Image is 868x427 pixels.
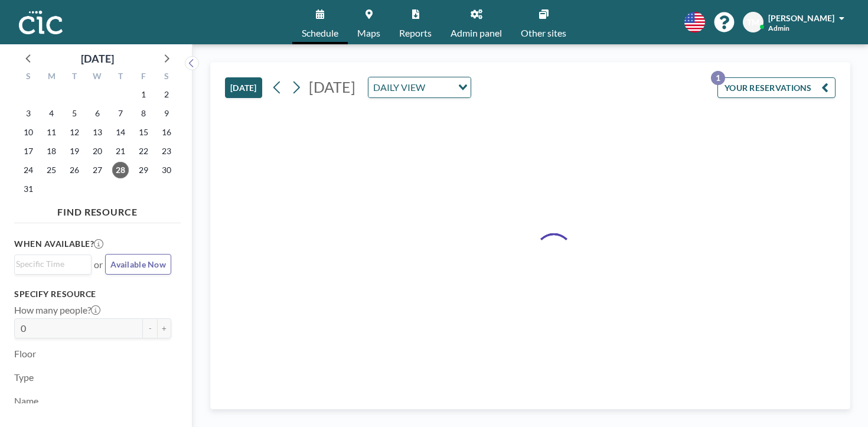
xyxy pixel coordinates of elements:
div: Search for option [15,255,91,273]
span: Tuesday, August 12, 2025 [66,124,83,141]
span: Sunday, August 17, 2025 [20,143,37,159]
span: Friday, August 22, 2025 [135,143,152,159]
span: Saturday, August 30, 2025 [158,162,175,178]
span: Maps [357,28,380,38]
div: S [17,70,40,85]
span: or [94,259,103,270]
span: Monday, August 4, 2025 [43,105,60,122]
div: M [40,70,63,85]
span: [PERSON_NAME] [768,13,834,23]
span: Monday, August 25, 2025 [43,162,60,178]
h3: Specify resource [14,289,171,299]
div: Search for option [368,77,471,97]
span: Monday, August 11, 2025 [43,124,60,141]
span: Sunday, August 3, 2025 [20,105,37,122]
button: YOUR RESERVATIONS1 [717,77,836,98]
span: Friday, August 29, 2025 [135,162,152,178]
span: Thursday, August 14, 2025 [112,124,129,141]
span: Saturday, August 23, 2025 [158,143,175,159]
button: Available Now [105,254,171,275]
label: Floor [14,348,36,360]
span: Thursday, August 7, 2025 [112,105,129,122]
button: [DATE] [225,77,262,98]
img: organization-logo [19,11,63,34]
span: Wednesday, August 6, 2025 [89,105,106,122]
span: Other sites [521,28,566,38]
span: Sunday, August 31, 2025 [20,181,37,197]
span: Wednesday, August 13, 2025 [89,124,106,141]
input: Search for option [429,80,451,95]
span: Friday, August 15, 2025 [135,124,152,141]
span: TM [747,17,759,28]
span: Friday, August 1, 2025 [135,86,152,103]
span: Sunday, August 24, 2025 [20,162,37,178]
span: Thursday, August 28, 2025 [112,162,129,178]
span: Wednesday, August 27, 2025 [89,162,106,178]
label: Name [14,395,38,407]
button: + [157,318,171,338]
div: S [155,70,178,85]
span: Monday, August 18, 2025 [43,143,60,159]
div: T [109,70,132,85]
span: Sunday, August 10, 2025 [20,124,37,141]
h4: FIND RESOURCE [14,201,181,218]
div: [DATE] [81,50,114,67]
label: Type [14,371,34,383]
span: DAILY VIEW [371,80,428,95]
span: Tuesday, August 26, 2025 [66,162,83,178]
span: Wednesday, August 20, 2025 [89,143,106,159]
span: Saturday, August 2, 2025 [158,86,175,103]
span: Admin [768,24,789,32]
span: Reports [399,28,432,38]
span: Friday, August 8, 2025 [135,105,152,122]
span: Tuesday, August 5, 2025 [66,105,83,122]
div: W [86,70,109,85]
span: Saturday, August 16, 2025 [158,124,175,141]
span: Saturday, August 9, 2025 [158,105,175,122]
span: Schedule [302,28,338,38]
p: 1 [711,71,725,85]
label: How many people? [14,304,100,316]
button: - [143,318,157,338]
span: Tuesday, August 19, 2025 [66,143,83,159]
div: T [63,70,86,85]
span: Admin panel [451,28,502,38]
span: [DATE] [309,78,355,96]
input: Search for option [16,257,84,270]
span: Available Now [110,259,166,269]
span: Thursday, August 21, 2025 [112,143,129,159]
div: F [132,70,155,85]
